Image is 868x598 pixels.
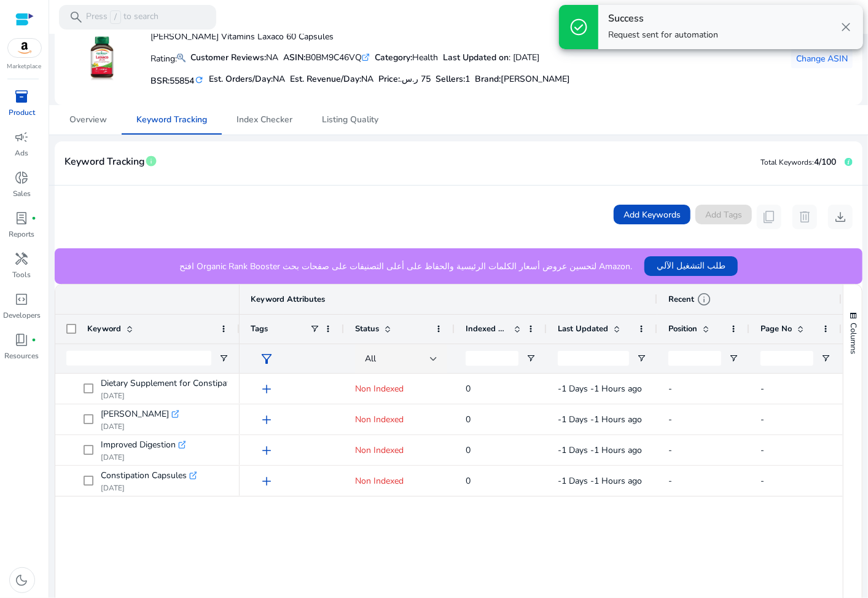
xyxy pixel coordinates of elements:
span: - [668,383,672,395]
p: Request sent for automation [608,29,718,41]
b: ASIN: [283,52,305,63]
p: Product [9,107,35,118]
button: Add Keywords [614,205,690,224]
span: Non Indexed [355,383,404,395]
span: Columns [848,323,859,354]
span: - [668,475,672,487]
span: add [259,443,274,458]
b: Category: [375,52,412,63]
span: - [760,475,764,487]
span: Index Checker [237,116,292,124]
span: book_4 [15,332,29,347]
span: Position [668,323,697,334]
span: Keyword Tracking [65,151,145,173]
span: - [760,444,764,456]
button: افتح قائمة التصفية [526,353,536,363]
span: fiber_manual_record [32,337,37,342]
p: [DATE] [101,391,227,401]
span: -1 Days -1 Hours ago [558,444,642,456]
span: info [145,155,157,167]
b: Last Updated on [443,52,509,63]
span: info [697,292,711,307]
span: Add Keywords [624,208,681,221]
span: donut_small [15,170,29,185]
h5: Sellers: [436,74,470,85]
h4: Success [608,13,718,25]
span: close [839,20,853,34]
button: افتح قائمة التصفية [729,353,738,363]
span: -1 Days -1 Hours ago [558,414,642,425]
img: 61c+0-+fLdL.jpg [79,36,125,82]
span: -1 Days -1 Hours ago [558,475,642,487]
h5: Est. Orders/Day: [209,74,285,85]
span: Last Updated [558,323,608,334]
font: ‏افتح Organic Rank Booster لتحسين عروض أسعار الكلمات الرئيسية والحفاظ على أعلى التصنيفات على صفحا... [179,261,635,272]
div: Recent [668,292,711,307]
p: Marketplace [7,62,42,71]
p: Reports [9,229,35,240]
span: handyman [15,251,29,266]
div: : [DATE] [443,51,539,64]
button: download [828,205,853,229]
span: 0 [466,383,471,395]
span: - [668,414,672,425]
p: [DATE] [101,422,179,431]
span: 0 [466,414,471,425]
p: Press to search [86,10,158,24]
div: B0BM9C46VQ [283,51,370,64]
span: check_circle [569,17,588,37]
img: amazon.svg [8,39,41,57]
span: - [760,414,764,425]
span: add [259,382,274,396]
span: ‏75 ر.س.‏ [400,73,431,85]
span: 1 [465,73,470,85]
span: Keyword [87,323,121,334]
span: 4/100 [814,156,836,168]
span: Change ASIN [796,52,848,65]
span: 55854 [170,75,194,87]
input: إدخال مرشح الموضع [668,351,721,366]
span: All [365,353,376,364]
div: Health [375,51,438,64]
p: [DATE] [101,452,186,462]
span: Total Keywords: [760,157,814,167]
span: Page No [760,323,792,334]
span: fiber_manual_record [32,216,37,221]
mat-icon: refresh [194,74,204,86]
p: Resources [5,350,39,361]
input: إدخال مرشح المنتجات المفهرسة [466,351,518,366]
h4: [PERSON_NAME] Vitamins Laxaco 60 Capsules [151,32,570,42]
button: افتح قائمة التصفية [219,353,229,363]
span: Constipation Capsules [101,467,187,484]
button: افتح قائمة التصفية [821,353,831,363]
button: ‏ طلب التشغيل الآلي ‏ [644,256,738,276]
span: -1 Days -1 Hours ago [558,383,642,395]
input: إدخال مرشح الكلمات الرئيسية [66,351,211,366]
span: campaign [15,130,29,144]
span: add [259,412,274,427]
span: inventory_2 [15,89,29,104]
p: [DATE] [101,483,197,493]
span: Dietary Supplement for Constipation [101,375,241,392]
span: Status [355,323,379,334]
span: - [668,444,672,456]
span: Brand [475,73,499,85]
p: Developers [3,310,41,321]
span: Non Indexed [355,414,404,425]
p: Ads [15,148,29,159]
h5: Est. Revenue/Day: [290,74,373,85]
b: Customer Reviews: [190,52,266,63]
span: / [110,10,121,24]
span: [PERSON_NAME] [501,73,570,85]
span: dark_mode [15,573,29,588]
span: search [69,10,84,25]
span: 0 [466,444,471,456]
span: Non Indexed [355,475,404,487]
span: code_blocks [15,292,29,307]
span: NA [273,73,285,85]
span: [PERSON_NAME] [101,406,169,423]
span: ‏ طلب التشغيل الآلي ‏ [654,259,728,272]
span: Improved Digestion [101,436,176,454]
input: صفحة لا يوجد إدخال عامل تصفية [760,351,813,366]
p: Tools [13,269,31,280]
